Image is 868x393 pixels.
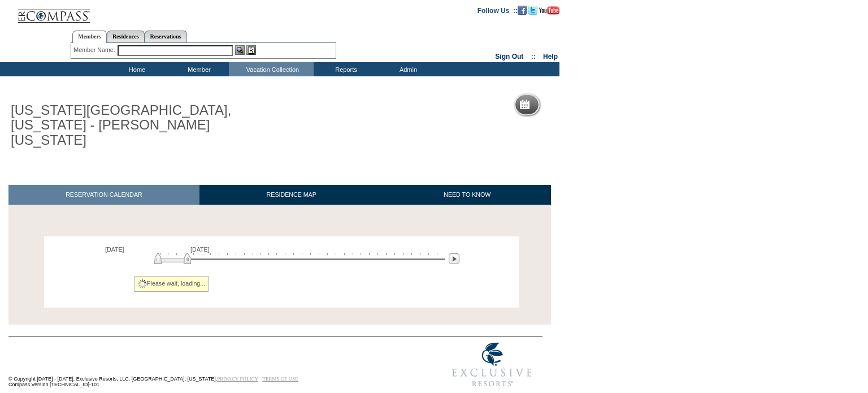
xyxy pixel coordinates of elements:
[199,185,384,205] a: RESIDENCE MAP
[190,246,210,253] span: [DATE]
[73,45,117,55] div: Member Name:
[235,45,245,55] img: View
[134,276,209,292] div: Please wait, loading...
[105,62,167,76] td: Home
[539,6,559,15] img: Subscribe to our YouTube Channel
[8,101,262,150] h1: [US_STATE][GEOGRAPHIC_DATA], [US_STATE] - [PERSON_NAME] [US_STATE]
[263,376,298,382] a: TERMS OF USE
[383,185,551,205] a: NEED TO KNOW
[8,185,199,205] a: RESERVATION CALENDAR
[145,31,187,42] a: Reservations
[531,53,536,61] span: ::
[246,45,256,55] img: Reservations
[138,279,147,288] img: spinner2.gif
[539,6,559,13] a: Subscribe to our YouTube Channel
[528,6,537,15] img: Follow us on Twitter
[543,53,558,61] a: Help
[314,62,376,76] td: Reports
[518,6,527,13] a: Become our fan on Facebook
[229,62,314,76] td: Vacation Collection
[528,6,537,13] a: Follow us on Twitter
[72,31,107,43] a: Members
[107,31,145,42] a: Residences
[167,62,229,76] td: Member
[217,376,258,382] a: PRIVACY POLICY
[495,53,523,61] a: Sign Out
[534,101,620,109] h5: Reservation Calendar
[478,6,518,15] td: Follow Us ::
[518,6,527,15] img: Become our fan on Facebook
[8,337,404,393] td: © Copyright [DATE] - [DATE]. Exclusive Resorts, LLC. [GEOGRAPHIC_DATA], [US_STATE]. Compass Versi...
[376,62,438,76] td: Admin
[105,246,124,253] span: [DATE]
[449,253,459,264] img: Next
[441,336,542,393] img: Exclusive Resorts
